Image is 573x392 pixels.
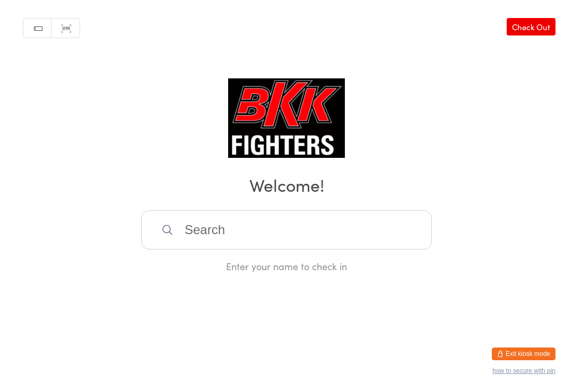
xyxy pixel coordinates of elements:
[507,18,555,35] a: Check Out
[141,210,432,250] input: Search
[228,78,345,158] img: BKK Fighters Colchester Ltd
[11,173,562,197] h2: Welcome!
[492,348,555,360] button: Exit kiosk mode
[492,367,555,375] button: how to secure with pin
[141,260,432,273] div: Enter your name to check in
